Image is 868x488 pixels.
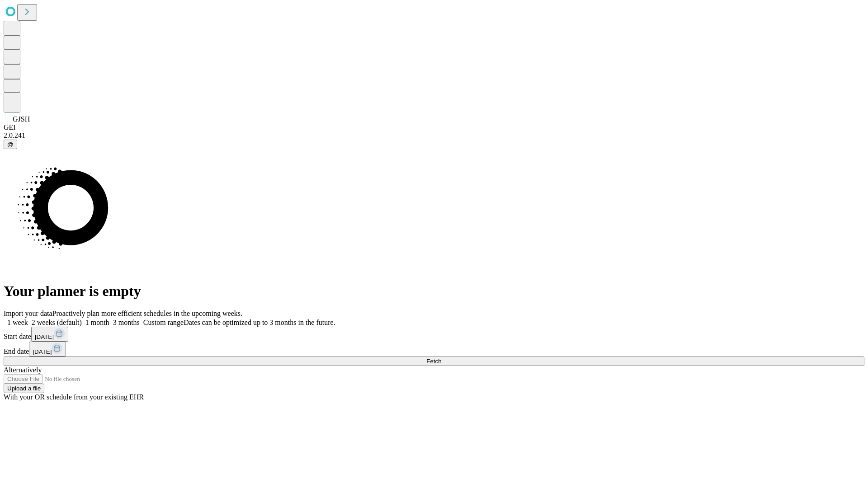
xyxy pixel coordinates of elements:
span: Import your data [4,310,52,317]
span: Alternatively [4,366,42,374]
span: Custom range [143,319,184,326]
span: 2 weeks (default) [32,319,82,326]
div: End date [4,342,864,357]
button: [DATE] [29,342,66,357]
span: [DATE] [35,333,54,340]
span: Dates can be optimized up to 3 months in the future. [184,319,335,326]
span: Fetch [426,358,441,365]
span: 1 month [85,319,109,326]
span: GJSH [13,115,30,123]
button: [DATE] [31,327,68,342]
span: Proactively plan more efficient schedules in the upcoming weeks. [52,310,242,317]
span: @ [7,141,14,148]
span: [DATE] [33,348,52,355]
span: 1 week [7,319,28,326]
h1: Your planner is empty [4,283,864,300]
div: GEI [4,123,864,131]
span: With your OR schedule from your existing EHR [4,393,144,401]
button: @ [4,140,17,149]
div: Start date [4,327,864,342]
button: Upload a file [4,384,44,393]
button: Fetch [4,357,864,366]
span: 3 months [113,319,140,326]
div: 2.0.241 [4,131,864,140]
